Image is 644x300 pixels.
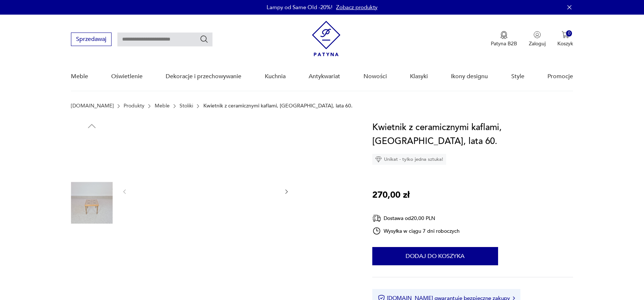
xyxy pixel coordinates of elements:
a: Ikona medaluPatyna B2B [491,31,517,47]
img: Ikona diamentu [375,156,382,163]
a: Sprzedawaj [71,37,112,42]
a: Dekoracje i przechowywanie [166,62,241,91]
button: 0Koszyk [557,31,573,47]
button: Zaloguj [529,31,546,47]
img: Zdjęcie produktu Kwietnik z ceramicznymi kaflami, Niemcy, lata 60. [71,135,113,177]
img: Ikona koszyka [562,31,569,38]
button: Patyna B2B [491,31,517,47]
p: Koszyk [557,40,573,47]
p: Zaloguj [529,40,546,47]
img: Ikona medalu [500,31,508,39]
a: Stoliki [180,103,193,109]
a: Antykwariat [309,62,340,91]
a: Produkty [124,103,144,109]
a: Zobacz produkty [336,4,377,11]
div: 0 [566,30,572,37]
a: Promocje [547,62,573,91]
button: Dodaj do koszyka [372,247,498,265]
a: Oświetlenie [111,62,143,91]
button: Sprzedawaj [71,33,112,46]
img: Ikona dostawy [372,214,381,223]
img: Ikona strzałki w prawo [513,296,515,300]
p: Kwietnik z ceramicznymi kaflami, [GEOGRAPHIC_DATA], lata 60. [203,103,353,109]
div: Wysyłka w ciągu 7 dni roboczych [372,227,460,235]
p: Patyna B2B [491,40,517,47]
a: Ikony designu [451,62,488,91]
a: Style [511,62,524,91]
a: Kuchnia [265,62,286,91]
div: Unikat - tylko jedna sztuka! [372,154,446,165]
a: Meble [155,103,170,109]
button: Szukaj [200,35,208,43]
img: Ikonka użytkownika [534,31,541,38]
img: Zdjęcie produktu Kwietnik z ceramicznymi kaflami, Niemcy, lata 60. [71,228,113,270]
p: 270,00 zł [372,188,410,202]
img: Zdjęcie produktu Kwietnik z ceramicznymi kaflami, Niemcy, lata 60. [135,121,276,262]
a: Meble [71,62,88,91]
div: Dostawa od 20,00 PLN [372,214,460,223]
a: Klasyki [410,62,428,91]
a: [DOMAIN_NAME] [71,103,114,109]
a: Nowości [364,62,387,91]
h1: Kwietnik z ceramicznymi kaflami, [GEOGRAPHIC_DATA], lata 60. [372,121,573,148]
img: Zdjęcie produktu Kwietnik z ceramicznymi kaflami, Niemcy, lata 60. [71,182,113,224]
p: Lampy od Same Old -20%! [267,4,332,11]
img: Patyna - sklep z meblami i dekoracjami vintage [312,21,340,56]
